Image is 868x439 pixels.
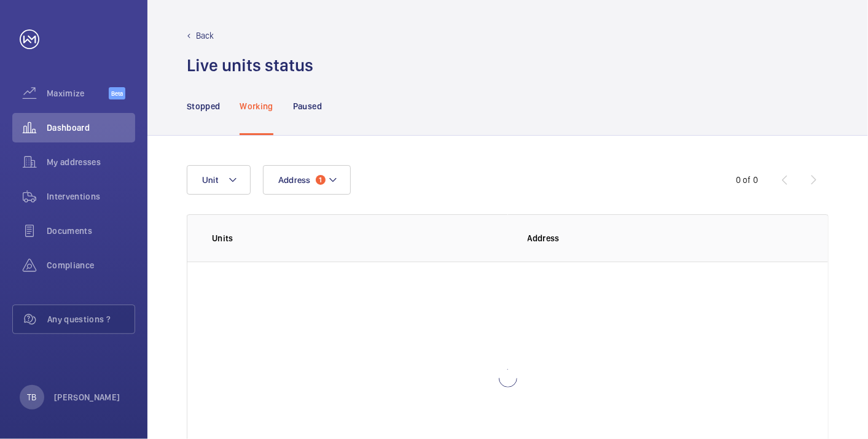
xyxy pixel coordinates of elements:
[736,174,758,186] div: 0 of 0
[47,87,109,99] span: Maximize
[278,175,311,185] span: Address
[293,100,322,112] p: Paused
[202,175,218,185] span: Unit
[27,391,36,403] p: TB
[263,165,351,195] button: Address1
[316,175,326,185] span: 1
[47,259,135,271] span: Compliance
[47,313,135,325] span: Any questions ?
[54,391,120,403] p: [PERSON_NAME]
[240,100,273,112] p: Working
[47,225,135,237] span: Documents
[528,232,804,244] p: Address
[187,100,220,112] p: Stopped
[187,165,251,195] button: Unit
[109,87,125,99] span: Beta
[196,29,214,42] p: Back
[212,232,508,244] p: Units
[47,190,135,203] span: Interventions
[47,122,135,134] span: Dashboard
[187,54,313,77] h1: Live units status
[47,156,135,168] span: My addresses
